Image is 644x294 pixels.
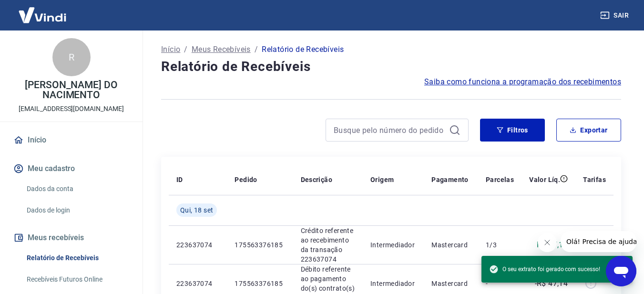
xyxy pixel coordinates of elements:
[424,76,621,88] a: Saiba como funciona a programação dos recebimentos
[431,175,469,184] p: Pagamento
[23,201,131,220] a: Dados de login
[606,256,636,286] iframe: Botão para abrir a janela de mensagens
[370,240,416,250] p: Intermediador
[529,175,560,184] p: Valor Líq.
[255,44,258,55] p: /
[538,233,557,252] iframe: Fechar mensagem
[23,270,131,289] a: Recebíveis Futuros Online
[583,175,606,184] p: Tarifas
[235,279,285,288] p: 175563376185
[11,158,131,179] button: Meu cadastro
[23,248,131,268] a: Relatório de Recebíveis
[180,205,213,215] span: Qui, 18 set
[161,57,621,76] h4: Relatório de Recebíveis
[556,119,621,142] button: Exportar
[192,44,251,55] a: Meus Recebíveis
[184,44,187,55] p: /
[176,240,219,250] p: 223637074
[486,240,514,250] p: 1/3
[52,38,91,76] div: R
[370,175,394,184] p: Origem
[431,279,470,288] p: Mastercard
[537,239,568,251] p: R$ 47,14
[561,231,636,252] iframe: Mensagem da empresa
[11,130,131,151] a: Início
[301,175,333,184] p: Descrição
[598,7,633,24] button: Sair
[8,80,135,100] p: [PERSON_NAME] DO NACIMENTO
[262,44,344,55] p: Relatório de Recebíveis
[480,119,545,142] button: Filtros
[235,175,257,184] p: Pedido
[235,240,285,250] p: 175563376185
[11,0,73,30] img: Vindi
[431,240,470,250] p: Mastercard
[486,279,514,288] p: -
[19,104,124,114] p: [EMAIL_ADDRESS][DOMAIN_NAME]
[301,226,356,264] p: Crédito referente ao recebimento da transação 223637074
[23,179,131,199] a: Dados da conta
[161,44,180,55] a: Início
[535,278,568,289] p: -R$ 47,14
[489,264,600,274] span: O seu extrato foi gerado com sucesso!
[11,227,131,248] button: Meus recebíveis
[486,175,514,184] p: Parcelas
[370,279,416,288] p: Intermediador
[334,123,445,137] input: Busque pelo número do pedido
[176,175,183,184] p: ID
[176,279,219,288] p: 223637074
[6,7,80,14] span: Olá! Precisa de ajuda?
